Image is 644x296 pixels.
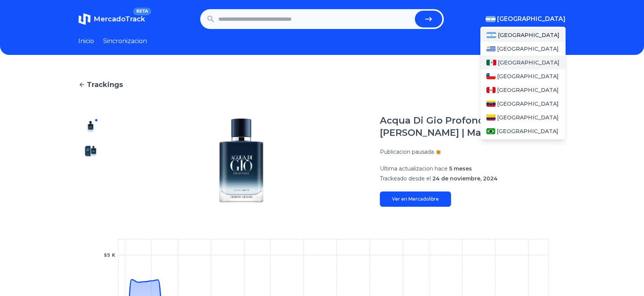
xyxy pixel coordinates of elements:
[486,16,496,22] img: Argentina
[497,127,558,135] span: [GEOGRAPHIC_DATA]
[380,165,448,172] span: Ultima actualizacion hace
[380,148,434,156] p: Publicacion pausada
[480,69,566,83] a: Chile[GEOGRAPHIC_DATA]
[480,83,566,97] a: Peru[GEOGRAPHIC_DATA]
[380,114,566,139] h1: Acqua Di Gio Profondo 200 Ml | [PERSON_NAME] | Masculino
[486,101,496,107] img: Venezuela
[497,86,559,94] span: [GEOGRAPHIC_DATA]
[486,14,566,24] button: [GEOGRAPHIC_DATA]
[133,8,151,15] span: BETA
[84,145,97,157] img: Acqua Di Gio Profondo 200 Ml | Giorgio Armani | Masculino
[486,114,496,121] img: Colombia
[78,37,94,46] a: Inicio
[480,111,566,124] a: Colombia[GEOGRAPHIC_DATA]
[104,253,116,258] tspan: $5 K
[480,42,566,56] a: Uruguay[GEOGRAPHIC_DATA]
[497,45,559,53] span: [GEOGRAPHIC_DATA]
[87,79,123,90] span: Trackings
[480,28,566,42] a: Argentina[GEOGRAPHIC_DATA]
[449,165,472,172] span: 5 meses
[486,46,496,52] img: Uruguay
[94,15,145,23] span: MercadoTrack
[78,13,91,25] img: MercadoTrack
[78,13,145,25] a: MercadoTrackBETA
[486,87,496,93] img: Peru
[78,79,566,90] a: Trackings
[486,128,495,134] img: Brasil
[118,114,365,207] img: Acqua Di Gio Profondo 200 Ml | Giorgio Armani | Masculino
[480,97,566,111] a: Venezuela[GEOGRAPHIC_DATA]
[103,37,147,46] a: Sincronizacion
[497,100,559,108] span: [GEOGRAPHIC_DATA]
[432,175,497,182] span: 24 de noviembre, 2024
[486,73,496,79] img: Chile
[497,114,559,121] span: [GEOGRAPHIC_DATA]
[380,175,431,182] span: Trackeado desde el
[480,124,566,138] a: Brasil[GEOGRAPHIC_DATA]
[84,121,97,133] img: Acqua Di Gio Profondo 200 Ml | Giorgio Armani | Masculino
[497,14,566,24] span: [GEOGRAPHIC_DATA]
[497,72,559,80] span: [GEOGRAPHIC_DATA]
[498,59,560,66] span: [GEOGRAPHIC_DATA]
[380,191,451,207] a: Ver en Mercadolibre
[486,32,496,38] img: Argentina
[486,60,496,66] img: Mexico
[480,56,566,69] a: Mexico[GEOGRAPHIC_DATA]
[498,31,560,39] span: [GEOGRAPHIC_DATA]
